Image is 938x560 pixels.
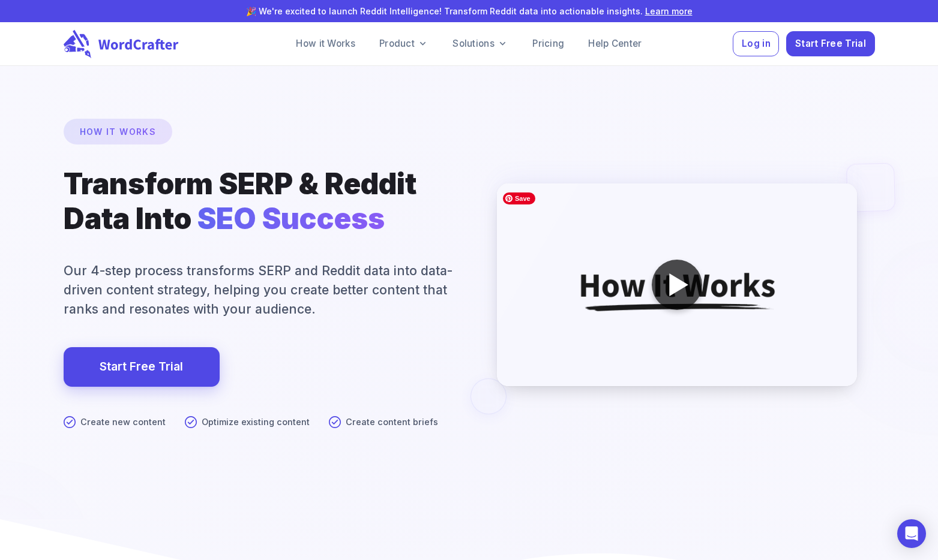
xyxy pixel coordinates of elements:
span: Start Free Trial [795,36,866,52]
a: How it Works [286,32,365,56]
button: Start Free Trial [786,31,874,57]
a: Pricing [523,32,574,56]
span: Save [503,192,535,204]
div: Open Intercom Messenger [897,519,926,548]
span: Log in [742,36,771,52]
img: WordCrafter How It Works [497,183,857,386]
a: Start Free Trial [100,357,183,377]
a: Product [370,32,438,56]
a: Solutions [443,32,518,56]
a: Start Free Trial [64,347,220,387]
p: 🎉 We're excited to launch Reddit Intelligence! Transform Reddit data into actionable insights. [19,5,919,17]
a: Learn more [645,6,693,16]
button: Log in [733,31,779,57]
a: Help Center [579,32,651,56]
